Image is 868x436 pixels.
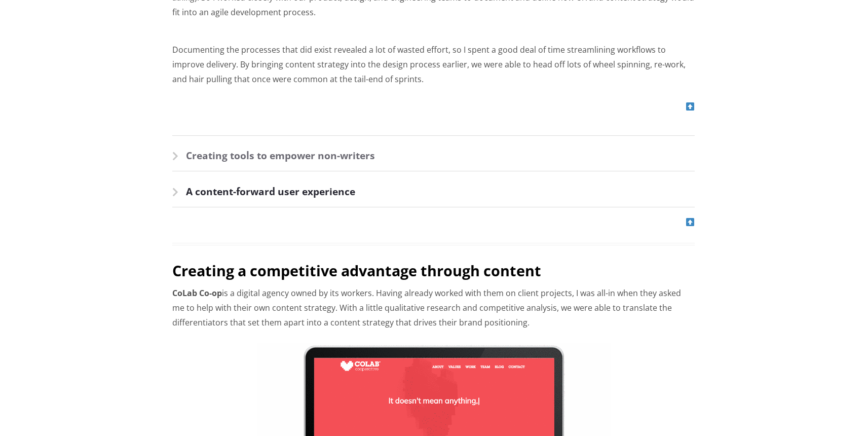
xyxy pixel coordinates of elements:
h3: Creating tools to empower non-writers [172,149,695,171]
img: ⬆ [686,218,694,226]
p: is a digital agency owned by its workers. Having already worked with them on client projects, I w... [172,286,695,330]
img: ⬆ [686,102,694,111]
strong: CoLab Co-op [172,287,222,299]
h2: Creating a competitive advantage through content [172,261,695,281]
h3: A content-forward user experience [172,185,695,207]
